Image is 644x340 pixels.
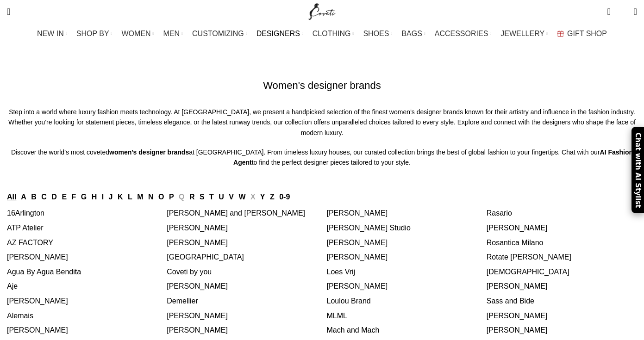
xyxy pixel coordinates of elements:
[51,193,57,201] a: D
[2,25,642,43] div: Main navigation
[401,29,422,38] span: BAGS
[500,25,548,43] a: JEWELLERY
[7,326,68,334] a: [PERSON_NAME]
[327,312,347,320] a: MLML
[279,193,290,201] a: 0-9
[167,326,228,334] a: [PERSON_NAME]
[313,25,354,43] a: CLOTHING
[109,148,189,156] strong: women's designer brands
[76,25,113,43] a: SHOP BY
[192,29,244,38] span: CUSTOMIZING
[435,25,492,43] a: ACCESSORIES
[256,29,300,38] span: DESIGNERS
[122,29,151,38] span: WOMEN
[401,25,425,43] a: BAGS
[72,193,76,201] a: F
[167,297,198,305] a: Demellier
[327,326,380,334] a: Mach and Mach
[219,193,224,201] a: U
[487,312,548,320] a: [PERSON_NAME]
[37,25,67,43] a: NEW IN
[238,193,245,201] a: W
[260,193,265,201] a: Y
[102,193,104,201] a: I
[163,25,183,43] a: MEN
[487,209,512,217] a: Rasario
[619,9,626,16] span: 0
[435,29,488,38] span: ACCESSORIES
[487,282,548,290] a: [PERSON_NAME]
[200,193,205,201] a: S
[500,29,544,38] span: JEWELLERY
[7,239,53,247] a: AZ FACTORY
[137,193,143,201] a: M
[487,239,544,247] a: Rosantica Milano
[487,253,571,261] a: Rotate [PERSON_NAME]
[327,282,388,290] a: [PERSON_NAME]
[37,29,64,38] span: NEW IN
[608,5,615,12] span: 0
[7,297,68,305] a: [PERSON_NAME]
[92,193,97,201] a: H
[256,25,303,43] a: DESIGNERS
[327,209,388,217] a: [PERSON_NAME]
[7,224,44,232] a: ATP Atelier
[363,29,389,38] span: SHOES
[167,224,228,232] a: [PERSON_NAME]
[21,193,26,201] a: A
[487,268,569,276] a: [DEMOGRAPHIC_DATA]
[179,193,184,201] span: Q
[192,25,247,43] a: CUSTOMIZING
[327,297,371,305] a: Loulou Brand
[7,193,16,201] a: All
[167,239,228,247] a: [PERSON_NAME]
[7,268,81,276] a: Agua By Agua Bendita
[363,25,392,43] a: SHOES
[229,193,234,201] a: V
[567,29,607,38] span: GIFT SHOP
[7,107,637,138] p: Step into a world where luxury fashion meets technology. At [GEOGRAPHIC_DATA], we present a handp...
[618,2,627,21] div: My Wishlist
[487,326,548,334] a: [PERSON_NAME]
[81,193,87,201] a: G
[327,239,388,247] a: [PERSON_NAME]
[209,193,214,201] a: T
[167,282,228,290] a: [PERSON_NAME]
[41,193,47,201] a: C
[118,193,123,201] a: K
[313,29,351,38] span: CLOTHING
[167,268,212,276] a: Coveti by you
[158,193,164,201] a: O
[169,193,174,201] a: P
[263,79,381,93] h1: Women's designer brands
[327,224,411,232] a: [PERSON_NAME] Studio
[167,312,228,320] a: [PERSON_NAME]
[128,193,132,201] a: L
[163,29,180,38] span: MEN
[122,25,154,43] a: WOMEN
[557,25,607,43] a: GIFT SHOP
[7,147,637,168] p: Discover the world’s most coveted at [GEOGRAPHIC_DATA]. From timeless luxury houses, our curated ...
[270,193,275,201] a: Z
[31,193,37,201] a: B
[7,312,33,320] a: Alemais
[327,268,356,276] a: Loes Vrij
[62,193,67,201] a: E
[189,193,195,201] a: R
[327,253,388,261] a: [PERSON_NAME]
[7,253,68,261] a: [PERSON_NAME]
[306,7,338,15] a: Site logo
[250,193,256,201] span: X
[7,209,44,217] a: 16Arlington
[2,2,15,21] a: Search
[487,297,534,305] a: Sass and Bide
[7,282,18,290] a: Aje
[167,209,305,217] a: [PERSON_NAME] and [PERSON_NAME]
[148,193,154,201] a: N
[167,253,244,261] a: [GEOGRAPHIC_DATA]
[602,2,615,21] a: 0
[487,224,548,232] a: [PERSON_NAME]
[557,31,564,37] img: GiftBag
[76,29,109,38] span: SHOP BY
